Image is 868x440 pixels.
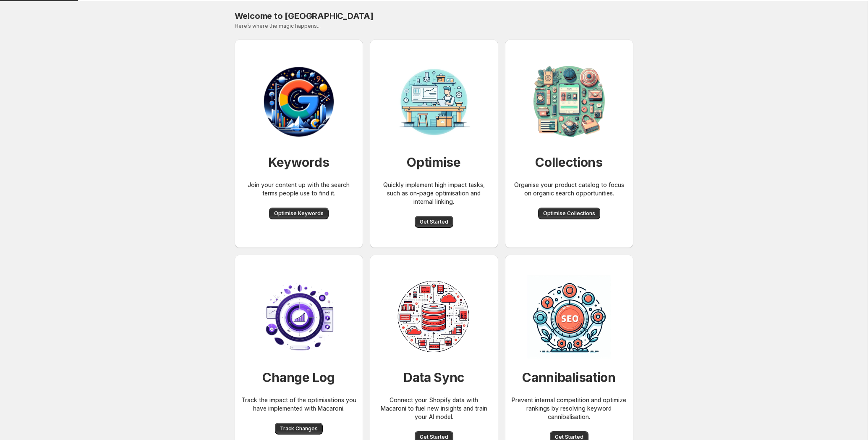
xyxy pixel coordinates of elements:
span: Optimise Collections [543,210,595,217]
p: Organise your product catalog to focus on organic search opportunities. [512,181,627,198]
button: Get Started [415,216,453,228]
img: Data sycning from Shopify [392,275,476,359]
span: Track Changes [280,425,318,432]
span: Welcome to [GEOGRAPHIC_DATA] [235,11,374,21]
p: Here’s where the magic happens... [235,23,633,29]
span: Get Started [420,219,448,225]
span: Optimise Keywords [274,210,324,217]
p: Connect your Shopify data with Macaroni to fuel new insights and train your AI model. [376,396,492,421]
h1: Change Log [262,369,335,386]
p: Prevent internal competition and optimize rankings by resolving keyword cannibalisation. [512,396,627,421]
button: Track Changes [275,423,323,435]
h1: Cannibalisation [522,369,616,386]
p: Track the impact of the optimisations you have implemented with Macaroni. [241,396,356,413]
p: Join your content up with the search terms people use to find it. [241,181,356,198]
button: Optimise Collections [538,208,600,219]
img: Workbench for SEO [257,60,341,144]
p: Quickly implement high impact tasks, such as on-page optimisation and internal linking. [376,181,492,206]
h1: Data Sync [403,369,464,386]
h1: Collections [535,154,603,171]
h1: Keywords [268,154,329,171]
img: Cannibalisation for SEO of collections [527,275,611,359]
h1: Optimise [407,154,461,171]
img: Change log to view optimisations [257,275,341,359]
img: Collection organisation for SEO [527,60,611,144]
button: Optimise Keywords [269,208,329,219]
img: Workbench for SEO [392,60,476,144]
